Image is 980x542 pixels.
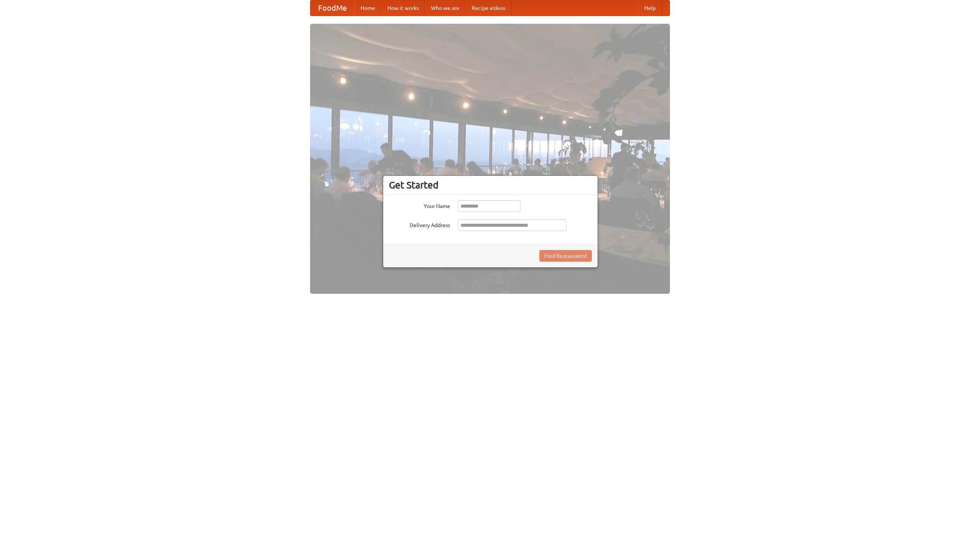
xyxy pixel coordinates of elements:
label: Your Name [389,200,450,210]
button: Find Restaurants! [539,250,592,262]
h3: Get Started [389,179,592,191]
a: Home [354,0,381,16]
a: How it works [381,0,425,16]
a: Help [638,0,662,16]
a: Recipe videos [465,0,511,16]
a: Who we are [425,0,465,16]
a: FoodMe [310,0,354,16]
label: Delivery Address [389,219,450,229]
